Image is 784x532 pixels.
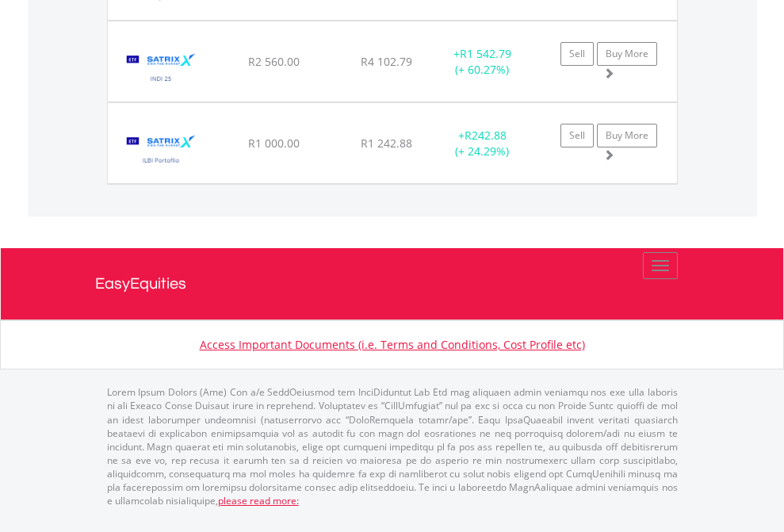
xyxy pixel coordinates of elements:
div: + (+ 24.29%) [433,128,532,159]
a: Sell [560,124,594,147]
a: Sell [560,42,594,66]
span: R1 542.79 [460,46,511,61]
span: R2 560.00 [248,54,300,69]
a: Buy More [597,42,657,66]
a: please read more: [218,494,299,507]
a: Buy More [597,124,657,147]
span: R1 242.88 [361,136,412,151]
span: R1 000.00 [248,136,300,151]
span: R4 102.79 [361,54,412,69]
img: TFSA.STXILB.png [116,123,207,179]
div: + (+ 60.27%) [433,46,532,78]
span: R242.88 [465,128,507,143]
img: TFSA.STXIND.png [116,41,207,98]
a: Access Important Documents (i.e. Terms and Conditions, Cost Profile etc) [200,337,585,352]
p: Lorem Ipsum Dolors (Ame) Con a/e SeddOeiusmod tem InciDiduntut Lab Etd mag aliquaen admin veniamq... [107,385,678,507]
a: EasyEquities [95,248,690,320]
